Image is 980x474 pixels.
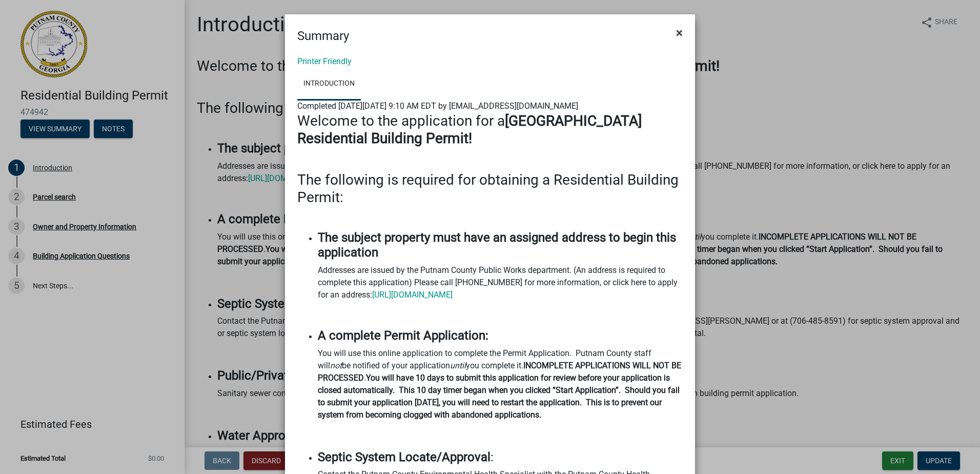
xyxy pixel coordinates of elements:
p: You will use this online application to complete the Permit Application. Putnam County staff will... [318,347,683,421]
button: Close [668,18,691,47]
a: Introduction [297,68,361,101]
h4: Summary [297,27,349,45]
a: [URL][DOMAIN_NAME] [372,290,453,300]
h4: : [318,450,683,465]
strong: Septic System Locate/Approval [318,450,491,464]
p: Addresses are issued by the Putnam County Public Works department. (An address is required to com... [318,264,683,301]
strong: A complete Permit Application: [318,328,488,343]
strong: [GEOGRAPHIC_DATA] Residential Building Permit! [297,112,642,147]
i: until [450,361,466,370]
h3: The following is required for obtaining a Residential Building Permit: [297,171,683,206]
span: × [676,26,683,40]
a: Printer Friendly [297,56,352,66]
strong: INCOMPLETE APPLICATIONS WILL NOT BE PROCESSED [318,361,681,383]
i: not [330,361,342,370]
span: Completed [DATE][DATE] 9:10 AM EDT by [EMAIL_ADDRESS][DOMAIN_NAME] [297,101,578,111]
strong: The subject property must have an assigned address to begin this application [318,230,676,260]
h3: Welcome to the application for a [297,112,683,147]
strong: You will have 10 days to submit this application for review before your application is closed aut... [318,373,680,420]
